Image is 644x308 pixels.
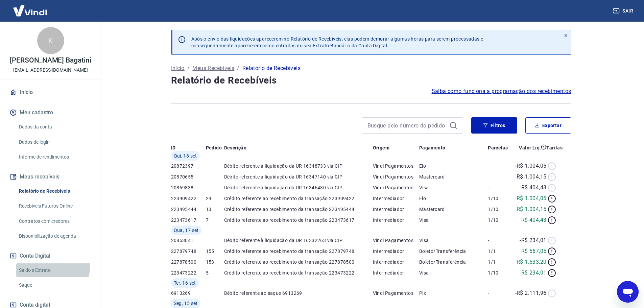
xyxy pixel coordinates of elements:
[8,85,93,100] a: Início
[171,195,206,202] p: 223909422
[488,184,510,191] p: -
[419,206,488,213] p: Mastercard
[488,144,508,151] p: Parcelas
[16,150,93,164] a: Informe de rendimentos
[242,64,301,72] p: Relatório de Recebíveis
[206,144,222,151] p: Pedido
[16,120,93,134] a: Dados da conta
[373,217,419,223] p: Intermediador
[488,237,510,244] p: -
[224,184,373,191] p: Débito referente à liquidação da UR 16346430 via CIP
[171,64,185,72] a: Início
[171,74,571,87] h4: Relatório de Recebíveis
[224,217,373,223] p: Crédito referente ao recebimento da transação 223473617
[171,290,206,297] p: 6913269
[206,259,224,265] p: 153
[16,135,93,149] a: Dados de login
[373,237,419,244] p: Vindi Pagamentos
[224,248,373,255] p: Crédito referente ao recebimento da transação 227879748
[432,87,571,95] a: Saiba como funciona a programação dos recebimentos
[16,263,93,277] a: Saldo e Extrato
[373,163,419,169] p: Vindi Pagamentos
[373,195,419,202] p: Intermediador
[515,162,547,170] p: -R$ 1.004,05
[171,206,206,213] p: 223495444
[224,163,373,169] p: Débito referente à liquidação da UR 16348733 via CIP
[174,300,198,307] span: Seg, 15 set
[191,35,483,49] p: Após o envio das liquidações aparecerem no Relatório de Recebíveis, elas podem demorar algumas ho...
[16,278,93,292] a: Saque
[224,269,373,276] p: Crédito referente ao recebimento da transação 223473222
[419,195,488,202] p: Elo
[224,173,373,180] p: Débito referente à liquidação da UR 16347140 via CIP
[8,248,93,263] button: Conta Digital
[373,259,419,265] p: Intermediador
[525,117,571,134] button: Exportar
[171,144,176,151] p: ID
[206,206,224,213] p: 13
[419,144,446,151] p: Pagamento
[206,195,224,202] p: 29
[373,248,419,255] p: Intermediador
[488,195,510,202] p: 1/10
[515,173,547,181] p: -R$ 1.004,15
[517,205,546,213] p: R$ 1.004,15
[488,248,510,255] p: 1/1
[419,163,488,169] p: Elo
[517,258,546,266] p: R$ 1.533,20
[488,269,510,276] p: 1/10
[171,173,206,180] p: 20870655
[373,144,389,151] p: Origem
[171,259,206,265] p: 227878500
[419,184,488,191] p: Visa
[16,214,93,228] a: Contratos com credores
[37,27,64,54] div: K
[171,163,206,169] p: 20872397
[224,206,373,213] p: Crédito referente ao recebimento da transação 223495444
[612,5,636,17] button: Sair
[206,217,224,223] p: 7
[488,206,510,213] p: 1/10
[519,144,541,151] p: Valor Líq.
[237,64,239,72] p: /
[521,216,547,224] p: R$ 404,43
[488,163,510,169] p: -
[171,248,206,255] p: 227879748
[419,290,488,297] p: Pix
[8,169,93,184] button: Meus recebíveis
[171,237,206,244] p: 20853041
[171,269,206,276] p: 223473222
[16,184,93,198] a: Relatório de Recebíveis
[373,173,419,180] p: Vindi Pagamentos
[546,144,563,151] p: Tarifas
[192,64,234,72] a: Meus Recebíveis
[16,229,93,243] a: Disponibilização de agenda
[419,173,488,180] p: Mastercard
[520,184,546,192] p: -R$ 404,43
[16,199,93,213] a: Recebíveis Futuros Online
[171,217,206,223] p: 223473617
[419,217,488,223] p: Visa
[488,290,510,297] p: -
[224,259,373,265] p: Crédito referente ao recebimento da transação 227878500
[373,184,419,191] p: Vindi Pagamentos
[488,173,510,180] p: -
[419,248,488,255] p: Boleto/Transferência
[224,144,247,151] p: Descrição
[419,237,488,244] p: Visa
[206,248,224,255] p: 155
[521,269,547,277] p: R$ 234,01
[206,269,224,276] p: 5
[174,227,199,234] span: Qua, 17 set
[488,259,510,265] p: 1/1
[8,105,93,120] button: Meu cadastro
[521,247,547,255] p: R$ 567,05
[520,236,546,244] p: -R$ 234,01
[224,195,373,202] p: Crédito referente ao recebimento da transação 223909422
[419,269,488,276] p: Visa
[10,57,91,64] p: [PERSON_NAME] Bagatini
[617,281,639,303] iframe: Botão para abrir a janela de mensagens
